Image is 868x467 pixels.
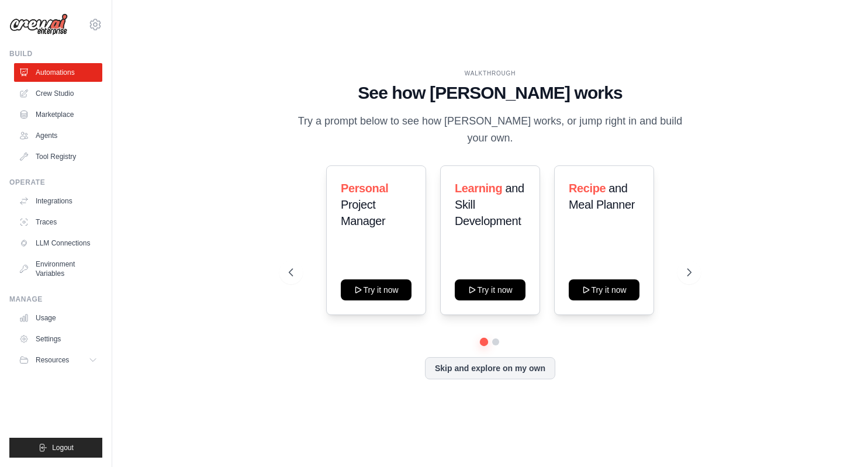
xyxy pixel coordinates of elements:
[36,355,69,365] span: Resources
[9,295,102,304] div: Manage
[9,49,102,58] div: Build
[14,84,102,103] a: Crew Studio
[14,147,102,166] a: Tool Registry
[455,279,525,300] button: Try it now
[289,82,691,103] h1: See how [PERSON_NAME] works
[289,69,691,78] div: WALKTHROUGH
[14,309,102,327] a: Usage
[14,330,102,348] a: Settings
[9,178,102,187] div: Operate
[9,438,102,458] button: Logout
[14,63,102,82] a: Automations
[293,113,686,147] p: Try a prompt below to see how [PERSON_NAME] works, or jump right in and build your own.
[455,182,502,195] span: Learning
[569,279,639,300] button: Try it now
[341,198,385,227] span: Project Manager
[9,13,68,36] img: Logo
[52,443,74,452] span: Logout
[810,411,868,467] iframe: Chat Widget
[14,126,102,145] a: Agents
[14,213,102,231] a: Traces
[341,182,388,195] span: Personal
[14,234,102,252] a: LLM Connections
[569,182,606,195] span: Recipe
[14,105,102,124] a: Marketplace
[14,351,102,369] button: Resources
[14,192,102,210] a: Integrations
[341,279,411,300] button: Try it now
[455,182,524,227] span: and Skill Development
[425,357,555,379] button: Skip and explore on my own
[14,255,102,283] a: Environment Variables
